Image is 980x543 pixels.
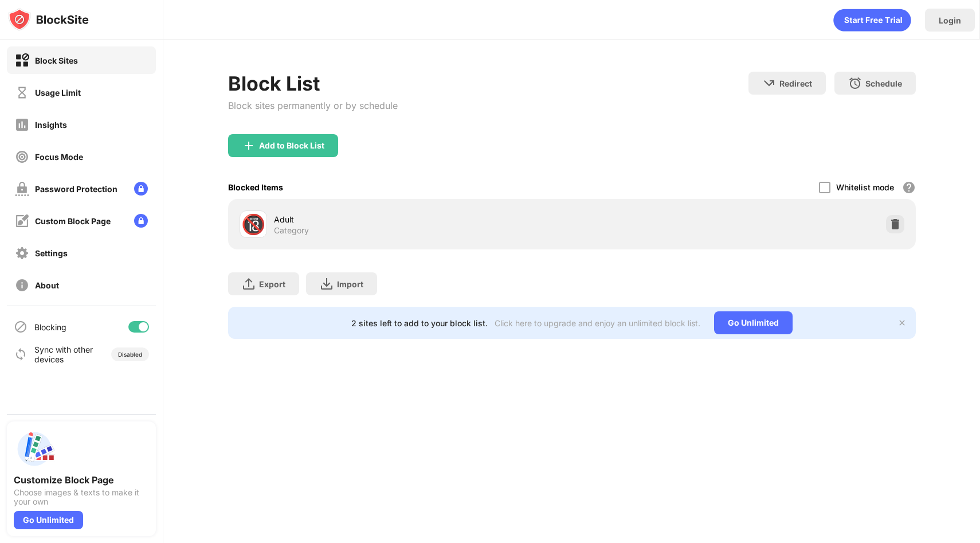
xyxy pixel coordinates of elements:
[228,72,398,95] div: Block List
[35,88,81,97] div: Usage Limit
[865,79,902,88] div: Schedule
[14,511,83,529] div: Go Unlimited
[35,216,111,226] div: Custom Block Page
[34,345,93,364] div: Sync with other devices
[15,150,29,164] img: focus-off.svg
[351,318,488,328] div: 2 sites left to add to your block list.
[836,182,894,192] div: Whitelist mode
[833,9,911,32] div: animation
[241,213,265,236] div: 🔞
[35,120,67,130] div: Insights
[259,141,324,150] div: Add to Block List
[15,53,29,68] img: block-on.svg
[228,100,398,111] div: Block sites permanently or by schedule
[14,488,149,506] div: Choose images & texts to make it your own
[14,474,149,486] div: Customize Block Page
[35,56,78,65] div: Block Sites
[15,118,29,132] img: insights-off.svg
[35,248,68,258] div: Settings
[14,347,28,361] img: sync-icon.svg
[34,322,66,332] div: Blocking
[134,214,148,228] img: lock-menu.svg
[274,213,572,225] div: Adult
[495,318,700,328] div: Click here to upgrade and enjoy an unlimited block list.
[118,351,142,358] div: Disabled
[779,79,812,88] div: Redirect
[14,320,28,334] img: blocking-icon.svg
[15,246,29,260] img: settings-off.svg
[134,182,148,196] img: lock-menu.svg
[8,8,89,31] img: logo-blocksite.svg
[15,182,29,196] img: password-protection-off.svg
[714,311,793,334] div: Go Unlimited
[897,318,907,327] img: x-button.svg
[35,280,59,290] div: About
[228,182,283,192] div: Blocked Items
[15,85,29,100] img: time-usage-off.svg
[35,184,117,194] div: Password Protection
[337,279,363,289] div: Import
[15,214,29,228] img: customize-block-page-off.svg
[15,278,29,292] img: about-off.svg
[14,428,55,470] img: push-custom-page.svg
[259,279,285,289] div: Export
[274,225,309,236] div: Category
[35,152,83,162] div: Focus Mode
[939,15,961,25] div: Login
